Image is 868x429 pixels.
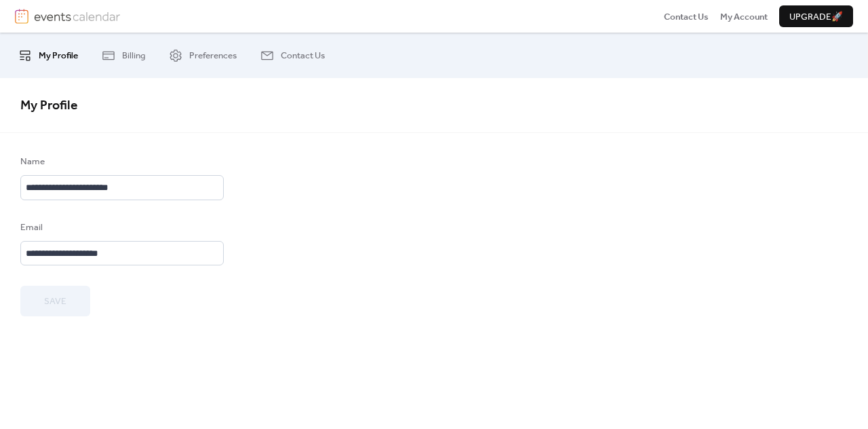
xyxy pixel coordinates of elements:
a: My Account [720,10,768,23]
span: My Account [720,10,768,24]
div: Name [20,155,221,168]
span: My Profile [39,49,78,62]
span: Contact Us [664,10,709,24]
a: Contact Us [664,10,709,23]
a: Contact Us [250,38,335,72]
a: Billing [92,38,155,72]
a: My Profile [8,38,88,72]
a: Preferences [159,38,247,72]
button: Upgrade🚀 [779,5,853,27]
span: My Profile [20,93,78,118]
img: logo [15,9,28,24]
span: Billing [122,49,145,62]
span: Preferences [189,49,237,62]
span: Contact Us [281,49,325,62]
img: logotype [34,9,120,24]
span: Upgrade 🚀 [789,10,843,24]
div: Email [20,221,221,234]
